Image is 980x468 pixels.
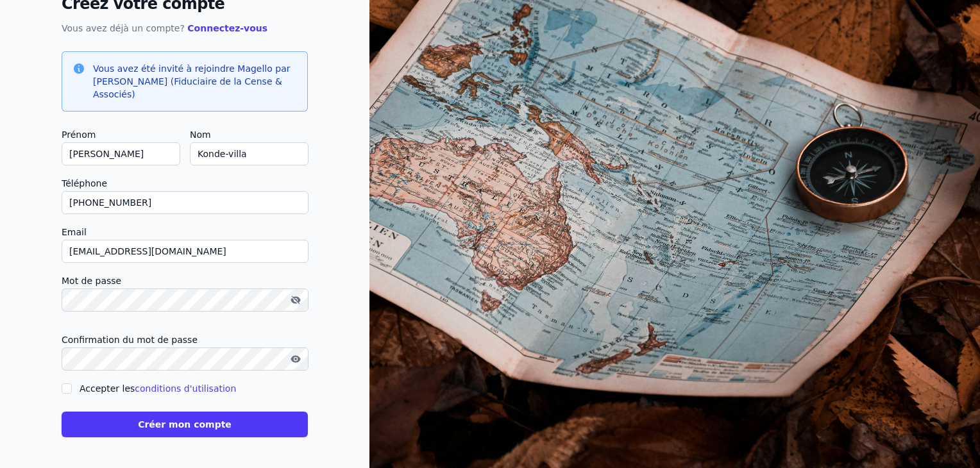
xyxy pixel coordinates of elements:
label: Prénom [62,127,180,142]
label: Nom [190,127,308,142]
label: Email [62,224,308,240]
a: Connectez-vous [187,23,267,33]
a: conditions d'utilisation [135,383,236,394]
h3: Vous avez été invité à rejoindre Magello par [PERSON_NAME] (Fiduciaire de la Cense & Associés) [93,62,297,101]
label: Téléphone [62,176,308,191]
label: Accepter les [80,383,236,394]
p: Vous avez déjà un compte? [62,21,308,36]
button: Créer mon compte [62,412,308,437]
label: Confirmation du mot de passe [62,332,308,347]
label: Mot de passe [62,273,308,288]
